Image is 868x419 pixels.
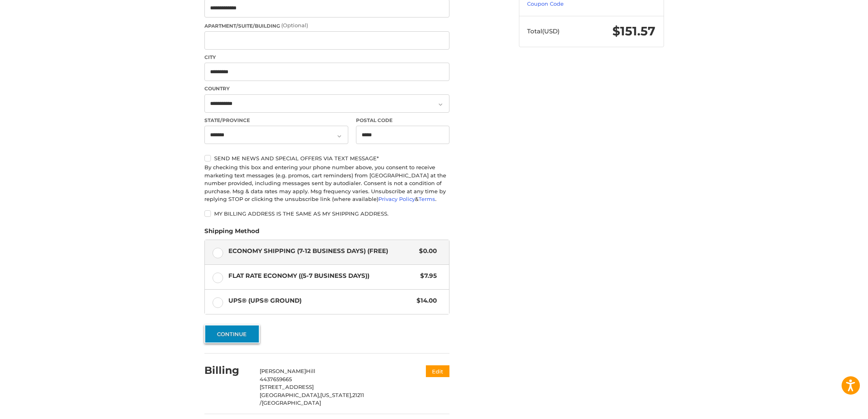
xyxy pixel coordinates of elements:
[320,392,352,398] span: [US_STATE],
[204,155,449,161] label: Send me news and special offers via text message*
[228,247,415,256] span: Economy Shipping (7-12 Business Days) (Free)
[527,0,564,7] a: Coupon Code
[204,210,449,217] label: My billing address is the same as my shipping address.
[260,392,320,398] span: [GEOGRAPHIC_DATA],
[612,24,655,39] span: $151.57
[260,384,314,390] span: [STREET_ADDRESS]
[228,296,413,306] span: UPS® (UPS® Ground)
[419,196,435,202] a: Terms
[228,271,417,281] span: Flat Rate Economy ((5-7 Business Days))
[204,164,449,203] div: By checking this box and entering your phone number above, you consent to receive marketing text ...
[204,85,449,92] label: Country
[417,271,437,281] span: $7.95
[204,364,252,377] h2: Billing
[281,22,308,28] small: (Optional)
[204,227,259,240] legend: Shipping Method
[262,399,321,406] span: [GEOGRAPHIC_DATA]
[413,296,437,306] span: $14.00
[260,376,292,382] span: 4437659665
[415,247,437,256] span: $0.00
[204,325,260,343] button: Continue
[306,368,315,374] span: Hill
[527,27,560,35] span: Total (USD)
[356,117,449,124] label: Postal Code
[204,54,449,61] label: City
[378,196,415,202] a: Privacy Policy
[260,368,306,374] span: [PERSON_NAME]
[801,397,868,419] iframe: Google Customer Reviews
[204,117,348,124] label: State/Province
[426,365,449,377] button: Edit
[204,22,449,30] label: Apartment/Suite/Building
